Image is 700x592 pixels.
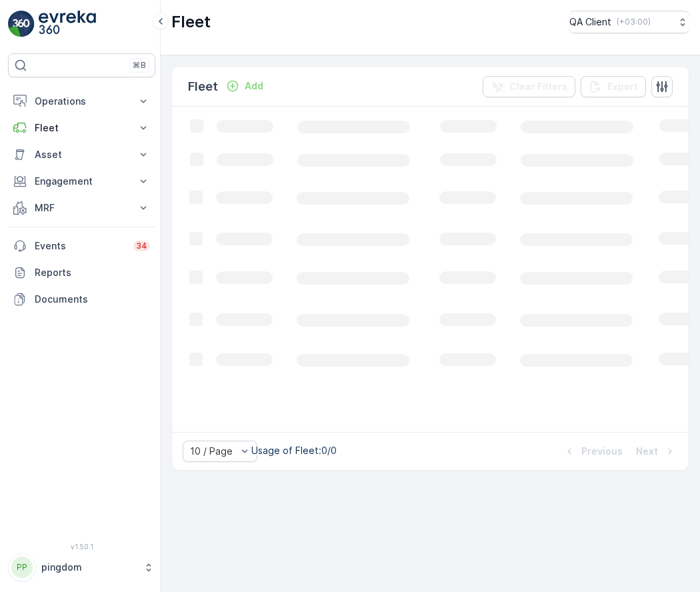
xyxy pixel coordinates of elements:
[569,11,689,33] button: QA Client(+03:00)
[569,15,611,29] p: QA Client
[8,543,155,551] span: v 1.50.1
[8,553,155,581] button: PPpingdom
[8,88,155,115] button: Operations
[8,286,155,313] a: Documents
[41,561,137,574] p: pingdom
[133,60,146,71] p: ⌘B
[245,79,263,93] p: Add
[35,148,129,161] p: Asset
[8,168,155,195] button: Engagement
[188,77,218,96] p: Fleet
[251,444,337,457] p: Usage of Fleet : 0/0
[607,80,638,93] p: Export
[8,259,155,286] a: Reports
[11,557,33,578] div: PP
[35,175,129,188] p: Engagement
[35,95,129,108] p: Operations
[635,443,678,459] button: Next
[561,443,624,459] button: Previous
[35,201,129,215] p: MRF
[581,445,623,458] p: Previous
[8,141,155,168] button: Asset
[221,78,269,94] button: Add
[8,233,155,259] a: Events34
[8,115,155,141] button: Fleet
[35,121,129,135] p: Fleet
[483,76,575,97] button: Clear Filters
[509,80,567,93] p: Clear Filters
[136,241,147,251] p: 34
[39,11,96,37] img: logo_light-DOdMpM7g.png
[35,293,150,306] p: Documents
[8,11,35,37] img: logo
[35,239,125,253] p: Events
[581,76,646,97] button: Export
[35,266,150,279] p: Reports
[8,195,155,221] button: MRF
[171,11,211,33] p: Fleet
[617,17,651,27] p: ( +03:00 )
[636,445,658,458] p: Next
